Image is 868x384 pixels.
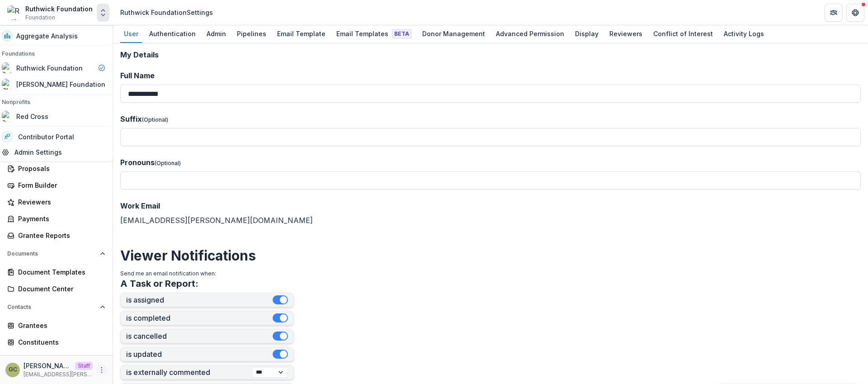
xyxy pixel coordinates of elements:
span: Send me an email notification when: [120,270,216,277]
div: [EMAIL_ADDRESS][PERSON_NAME][DOMAIN_NAME] [120,200,861,226]
a: Pipelines [233,25,270,43]
a: Reviewers [606,25,646,43]
a: User [120,25,142,43]
label: is externally commented [126,368,252,377]
a: Proposals [4,161,109,176]
button: Open entity switcher [97,4,109,22]
div: Ruthwick Foundation Settings [120,8,213,17]
a: Constituents [4,335,109,350]
a: Conflict of Interest [650,25,717,43]
span: Pronouns [120,158,155,167]
p: [PERSON_NAME] [24,361,71,370]
a: Document Templates [4,265,109,280]
div: Document Center [18,284,102,294]
label: is completed [126,314,273,322]
button: Open Contacts [4,300,109,314]
a: Form Builder [4,178,109,193]
div: Advanced Permission [492,27,568,40]
div: Payments [18,214,102,223]
div: User [120,27,142,40]
h2: My Details [120,51,861,59]
div: Authentication [146,27,199,40]
span: Full Name [120,71,155,80]
h2: Viewer Notifications [120,247,861,264]
div: Grantees [18,321,102,330]
div: Reviewers [18,197,102,207]
label: is cancelled [126,332,273,341]
div: Form Builder [18,180,102,190]
a: Document Center [4,281,109,296]
span: Documents [7,251,96,257]
span: (Optional) [155,160,181,166]
button: More [96,365,107,375]
label: is updated [126,350,273,359]
h3: A Task or Report: [120,278,198,289]
div: Communications [18,354,102,364]
label: is assigned [126,296,273,304]
span: Work Email [120,201,160,210]
a: Activity Logs [720,25,768,43]
div: Reviewers [606,27,646,40]
div: Email Template [274,27,329,40]
p: Staff [75,362,93,370]
button: Get Help [846,4,864,22]
span: Beta [392,29,411,38]
div: Ruthwick Foundation [25,4,93,14]
div: Activity Logs [720,27,768,40]
a: Advanced Permission [492,25,568,43]
a: Admin [203,25,230,43]
a: Email Template [274,25,329,43]
div: Proposals [18,164,102,173]
span: Suffix [120,114,142,123]
a: Authentication [146,25,199,43]
a: Grantees [4,318,109,333]
div: Grantee Reports [18,231,102,240]
a: Donor Management [419,25,489,43]
button: Open Documents [4,247,109,261]
img: Ruthwick Foundation [7,5,22,20]
div: Pipelines [233,27,270,40]
span: (Optional) [142,116,168,123]
a: Reviewers [4,194,109,209]
div: Email Templates [333,27,415,40]
a: Display [571,25,602,43]
div: Grace Chang [9,367,17,373]
a: Email Templates Beta [333,25,415,43]
div: Document Templates [18,267,102,277]
a: Communications [4,351,109,366]
div: Display [571,27,602,40]
div: Conflict of Interest [650,27,717,40]
div: Constituents [18,337,102,347]
nav: breadcrumb [117,6,217,19]
div: Admin [203,27,230,40]
div: Donor Management [419,27,489,40]
p: [EMAIL_ADDRESS][PERSON_NAME][DOMAIN_NAME] [24,370,93,379]
a: Payments [4,211,109,226]
a: Grantee Reports [4,228,109,243]
span: Contacts [7,304,96,310]
span: Foundation [25,14,55,22]
button: Partners [825,4,843,22]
